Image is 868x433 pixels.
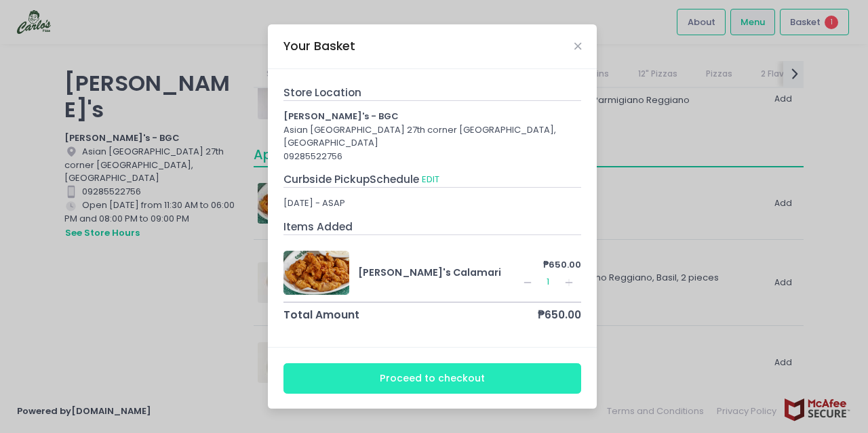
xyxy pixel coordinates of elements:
[283,123,582,150] div: Asian [GEOGRAPHIC_DATA] 27th corner [GEOGRAPHIC_DATA], [GEOGRAPHIC_DATA]
[283,363,582,394] button: Proceed to checkout
[283,150,582,163] div: 09285522756
[283,197,582,210] div: [DATE] - ASAP
[283,85,582,101] div: Store Location
[421,172,440,187] button: EDIT
[283,110,399,123] b: [PERSON_NAME]'s - BGC
[574,43,581,49] button: Close
[358,266,519,280] div: [PERSON_NAME]'s Calamari
[538,307,581,323] div: ₱650.00
[283,172,419,186] span: Curbside Pickup Schedule
[283,219,582,235] div: Items Added
[283,37,355,55] div: Your Basket
[283,307,359,323] div: Total Amount
[519,258,582,272] div: ₱650.00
